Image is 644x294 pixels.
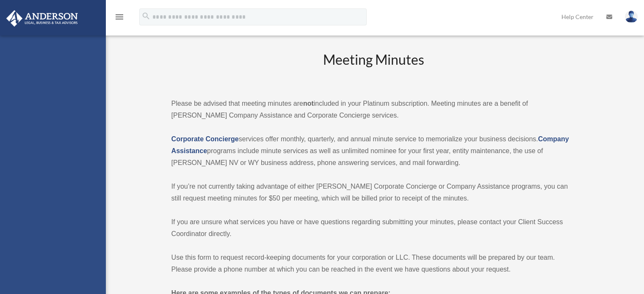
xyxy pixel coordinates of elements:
p: If you’re not currently taking advantage of either [PERSON_NAME] Corporate Concierge or Company A... [171,181,577,204]
p: services offer monthly, quarterly, and annual minute service to memorialize your business decisio... [171,133,577,169]
p: Please be advised that meeting minutes are included in your Platinum subscription. Meeting minute... [171,98,577,121]
strong: not [303,100,314,107]
h2: Meeting Minutes [171,50,577,85]
a: Company Assistance [171,135,569,154]
a: menu [114,15,124,22]
p: If you are unsure what services you have or have questions regarding submitting your minutes, ple... [171,216,577,240]
i: menu [114,12,124,22]
i: search [141,11,151,21]
img: User Pic [625,11,638,23]
p: Use this form to request record-keeping documents for your corporation or LLC. These documents wi... [171,252,577,275]
img: Anderson Advisors Platinum Portal [4,10,80,27]
a: Corporate Concierge [171,135,239,143]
